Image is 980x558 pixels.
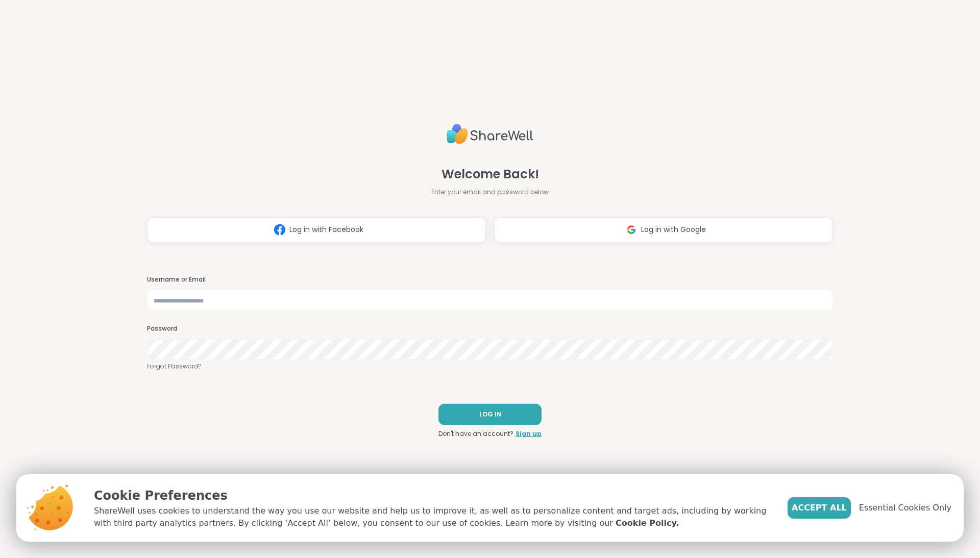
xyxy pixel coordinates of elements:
[147,217,486,243] button: Log in with Facebook
[442,165,539,183] span: Welcome Back!
[516,429,542,438] a: Sign up
[447,120,533,149] img: ShareWell Logo
[147,362,833,371] a: Forgot Password?
[788,497,851,519] button: Accept All
[438,404,542,425] button: LOG IN
[438,429,513,438] span: Don't have an account?
[147,275,833,284] h3: Username or Email
[494,217,833,243] button: Log in with Google
[641,224,706,235] span: Log in with Google
[616,517,679,529] a: Cookie Policy.
[622,220,641,239] img: ShareWell Logomark
[147,324,833,333] h3: Password
[289,224,363,235] span: Log in with Facebook
[94,505,771,529] p: ShareWell uses cookies to understand the way you use our website and help us to improve it, as we...
[94,486,771,505] p: Cookie Preferences
[479,410,501,419] span: LOG IN
[270,220,289,239] img: ShareWell Logomark
[859,502,951,514] span: Essential Cookies Only
[792,502,847,514] span: Accept All
[431,188,549,197] span: Enter your email and password below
